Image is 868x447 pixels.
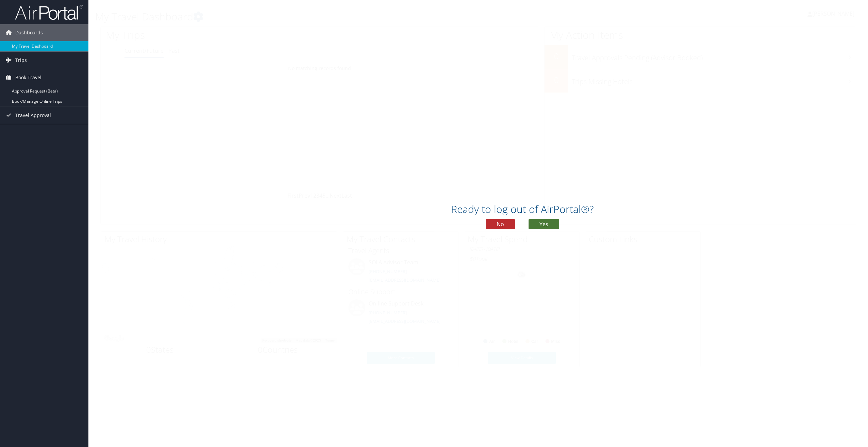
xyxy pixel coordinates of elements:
[486,219,515,229] button: No
[15,107,51,124] span: Travel Approval
[15,4,83,20] img: airportal-logo.png
[15,52,27,69] span: Trips
[529,219,559,229] button: Yes
[15,69,41,86] span: Book Travel
[15,24,43,41] span: Dashboards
